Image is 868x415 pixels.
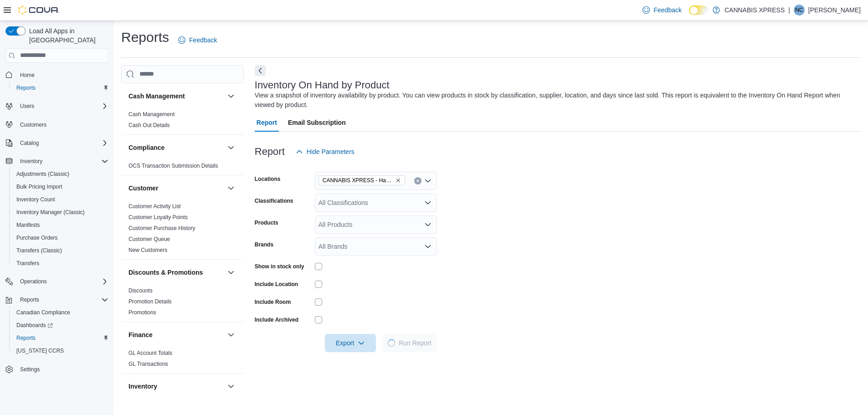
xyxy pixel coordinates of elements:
span: Inventory Manager (Classic) [16,209,85,216]
a: Settings [16,364,43,375]
span: Catalog [16,138,108,149]
button: Clear input [414,177,421,184]
a: OCS Transaction Submission Details [128,163,218,169]
button: Settings [2,363,112,376]
span: Users [20,102,34,110]
span: Export [330,334,370,352]
button: Open list of options [424,199,431,206]
span: Users [16,101,108,112]
h3: Compliance [128,143,164,152]
label: Locations [255,175,281,183]
button: Compliance [128,143,224,152]
span: Canadian Compliance [16,309,70,316]
button: Inventory [2,155,112,168]
span: Customer Queue [128,236,170,243]
button: Canadian Compliance [9,306,112,319]
span: Hide Parameters [307,147,354,156]
span: Settings [20,366,40,373]
a: Inventory Manager (Classic) [13,207,88,218]
button: Finance [226,329,236,340]
span: Canadian Compliance [13,307,108,318]
button: Export [325,334,376,352]
a: Manifests [13,220,43,231]
span: Feedback [653,5,681,15]
button: Customers [2,118,112,131]
div: Finance [121,348,244,373]
a: Customer Purchase History [128,225,195,231]
span: Reports [20,296,39,303]
a: [US_STATE] CCRS [13,345,67,356]
a: Customer Activity List [128,203,181,210]
div: Compliance [121,160,244,175]
a: Dashboards [9,319,112,332]
button: Hide Parameters [292,143,358,161]
span: Inventory [20,158,42,165]
button: Reports [9,332,112,344]
button: Cash Management [128,92,224,101]
span: Loading [387,338,396,347]
h3: Inventory [128,382,157,391]
button: Finance [128,330,224,339]
span: Operations [16,276,108,287]
label: Classifications [255,197,293,205]
a: Transfers [13,258,43,269]
h3: Cash Management [128,92,185,101]
div: Nathan Chan [794,5,805,15]
p: CANNABIS XPRESS [724,5,785,15]
h3: Report [255,146,285,157]
a: Promotions [128,309,156,316]
span: Customers [20,121,46,128]
span: Cash Management [128,111,175,118]
span: Home [16,69,108,81]
span: Catalog [20,139,39,147]
span: Inventory [16,156,108,167]
div: Discounts & Promotions [121,285,244,322]
span: Settings [16,364,108,375]
a: GL Transactions [128,361,168,367]
span: Customer Loyalty Points [128,214,188,221]
button: Operations [2,275,112,288]
span: GL Account Totals [128,349,172,357]
span: Transfers [16,260,39,267]
span: Inventory Count [13,194,108,205]
a: Promotion Details [128,298,172,305]
div: Cash Management [121,109,244,134]
input: Dark Mode [689,5,708,15]
button: Inventory [226,381,236,392]
button: Home [2,68,112,82]
span: Transfers [13,258,108,269]
a: Cash Management [128,111,175,118]
button: Next [255,65,266,76]
button: Discounts & Promotions [128,268,224,277]
button: Adjustments (Classic) [9,168,112,180]
span: Load All Apps in [GEOGRAPHIC_DATA] [26,26,108,45]
span: Dashboards [16,322,53,329]
span: Cash Out Details [128,122,170,129]
span: Reports [13,82,108,93]
a: Customer Loyalty Points [128,214,188,220]
a: Feedback [175,31,221,49]
span: Reports [16,294,108,305]
span: Feedback [189,36,217,45]
a: Customer Queue [128,236,170,242]
button: Open list of options [424,177,431,184]
label: Products [255,219,278,226]
span: Report [257,113,277,132]
span: Discounts [128,287,153,294]
label: Brands [255,241,273,248]
span: Purchase Orders [13,232,108,243]
a: Feedback [639,1,685,19]
div: Customer [121,201,244,259]
button: Transfers [9,257,112,270]
a: Home [16,70,38,81]
a: Cash Out Details [128,122,170,128]
span: Washington CCRS [13,345,108,356]
span: Manifests [16,221,40,229]
button: Reports [2,293,112,306]
button: Inventory Manager (Classic) [9,206,112,219]
button: Reports [9,82,112,94]
button: LoadingRun Report [382,334,437,352]
span: Promotions [128,309,156,316]
button: Customer [128,184,224,193]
